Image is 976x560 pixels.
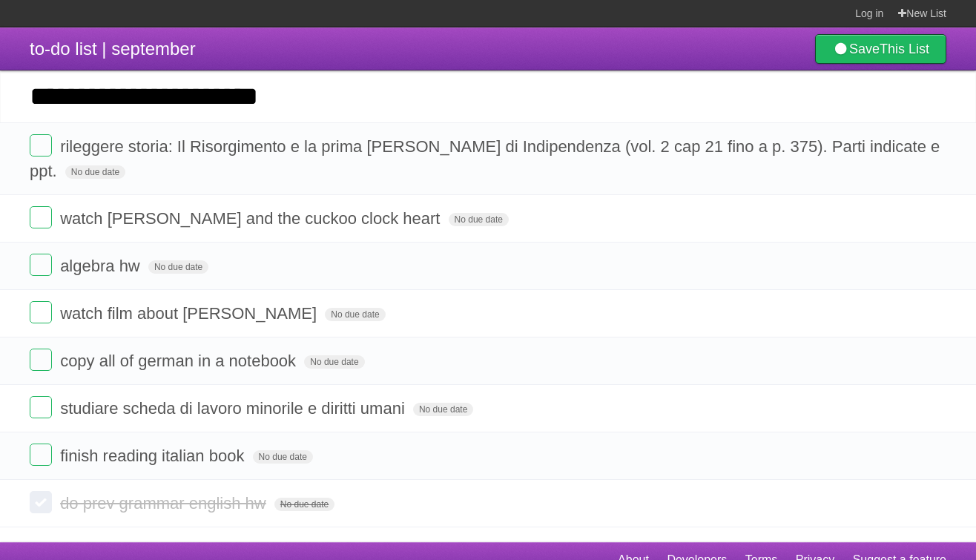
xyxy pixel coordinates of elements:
span: algebra hw [60,257,144,275]
span: No due date [253,450,313,464]
span: watch film about [PERSON_NAME] [60,304,320,323]
span: No due date [325,308,385,321]
span: No due date [274,498,334,511]
label: Done [30,301,52,323]
label: Done [30,349,52,371]
span: No due date [449,213,509,226]
span: finish reading italian book [60,447,248,465]
span: studiare scheda di lavoro minorile e diritti umani [60,399,409,418]
label: Done [30,254,52,276]
label: Done [30,134,52,157]
b: This List [880,42,929,56]
span: No due date [413,403,473,416]
a: SaveThis List [815,34,946,64]
span: No due date [304,355,364,369]
span: do prev grammar english hw [60,494,270,513]
label: Done [30,491,52,513]
label: Done [30,396,52,418]
span: No due date [148,260,208,274]
span: to-do list | september [30,39,196,59]
span: No due date [65,165,125,179]
span: rileggere storia: Il Risorgimento e la prima [PERSON_NAME] di Indipendenza (vol. 2 cap 21 fino a ... [30,137,940,180]
label: Done [30,206,52,228]
span: watch [PERSON_NAME] and the cuckoo clock heart [60,209,444,228]
span: copy all of german in a notebook [60,352,300,370]
label: Done [30,444,52,466]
